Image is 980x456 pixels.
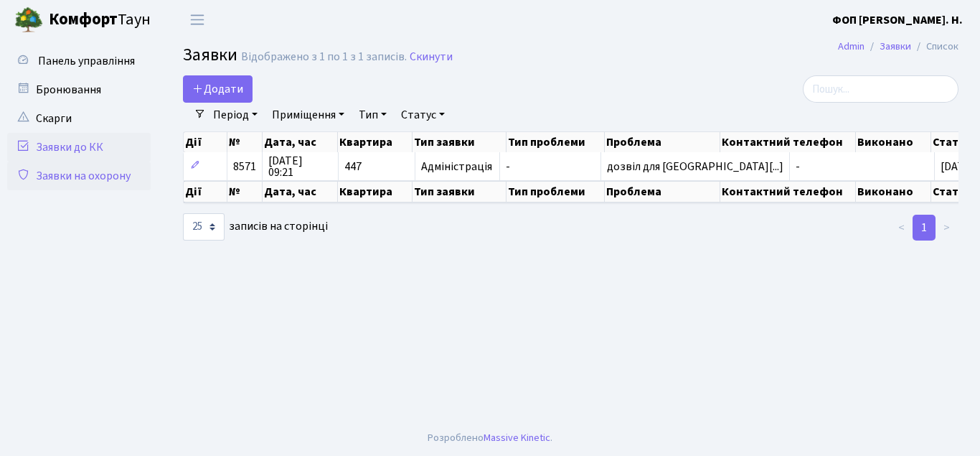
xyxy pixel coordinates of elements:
[183,42,237,68] span: Заявки
[183,213,225,241] select: записів на сторінці
[179,8,215,32] button: Переключити навігацію
[605,132,720,152] th: Проблема
[233,159,256,175] span: 8571
[507,132,605,152] th: Тип проблеми
[796,161,928,172] span: -
[856,132,932,152] th: Виконано
[7,75,151,104] a: Бронювання
[413,181,507,203] th: Тип заявки
[7,133,151,162] a: Заявки до КК
[880,39,911,54] a: Заявки
[421,161,494,172] span: Адміністрація
[227,132,263,152] th: №
[410,50,453,64] a: Скинути
[338,132,412,152] th: Квартира
[506,161,595,172] span: -
[38,53,135,69] span: Панель управління
[7,47,151,75] a: Панель управління
[720,132,856,152] th: Контактний телефон
[49,8,118,31] b: Комфорт
[338,181,412,203] th: Квартира
[413,132,507,152] th: Тип заявки
[838,39,864,54] a: Admin
[7,104,151,133] a: Скарги
[507,181,605,203] th: Тип проблеми
[607,159,783,175] span: дозвіл для [GEOGRAPHIC_DATA][...]
[184,181,227,203] th: Дії
[183,213,328,241] label: записів на сторінці
[268,155,332,178] span: [DATE] 09:21
[266,103,350,127] a: Приміщення
[803,75,958,103] input: Пошук...
[428,430,552,446] div: Розроблено .
[605,181,720,203] th: Проблема
[183,75,253,103] a: Додати
[227,181,263,203] th: №
[263,132,339,152] th: Дата, час
[207,103,263,127] a: Період
[832,11,963,29] a: ФОП [PERSON_NAME]. Н.
[344,161,409,172] span: 447
[395,103,451,127] a: Статус
[941,159,975,175] span: [DATE]
[7,162,151,190] a: Заявки на охорону
[484,430,550,445] a: Massive Kinetic
[241,50,407,64] div: Відображено з 1 по 1 з 1 записів.
[913,215,936,241] a: 1
[353,103,392,127] a: Тип
[911,39,958,55] li: Список
[816,32,980,62] nav: breadcrumb
[184,132,227,152] th: Дії
[263,181,339,203] th: Дата, час
[832,12,963,28] b: ФОП [PERSON_NAME]. Н.
[49,8,151,32] span: Таун
[192,81,243,97] span: Додати
[720,181,856,203] th: Контактний телефон
[14,6,43,34] img: logo.png
[856,181,932,203] th: Виконано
